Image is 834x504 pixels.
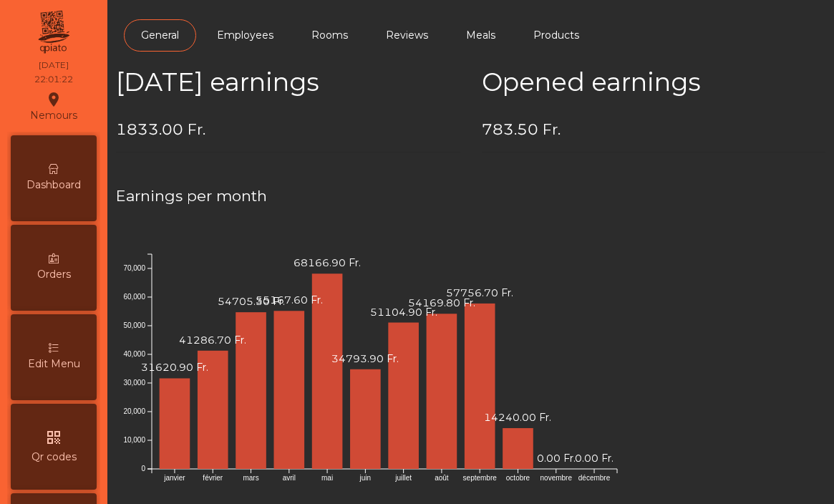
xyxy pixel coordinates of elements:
a: Rooms [294,19,365,52]
a: Meals [449,19,513,52]
h4: Earnings per month [116,185,825,207]
text: 57756.70 Fr. [446,286,513,299]
text: 20,000 [123,407,145,415]
h4: 783.50 Fr. [482,119,826,140]
text: mars [243,474,258,482]
span: Edit Menu [28,357,80,372]
text: avril [283,474,296,482]
text: 0.00 Fr. [537,452,576,465]
text: 40,000 [123,350,145,358]
img: qpiato [36,7,71,57]
text: 55167.60 Fr. [256,294,323,306]
text: septembre [463,474,498,482]
div: 22:01:22 [34,73,73,86]
text: 41286.70 Fr. [179,334,246,346]
text: 54705.30 Fr. [218,295,285,308]
div: [DATE] [39,59,69,72]
text: 10,000 [123,436,145,444]
text: mai [321,474,333,482]
text: juin [359,474,372,482]
a: Products [516,19,596,52]
div: Nemours [30,89,77,125]
text: 70,000 [123,264,145,272]
text: décembre [578,474,611,482]
text: 51104.90 Fr. [370,305,437,318]
text: 54169.80 Fr. [408,296,475,309]
span: Orders [37,267,71,282]
text: novembre [540,474,573,482]
text: 31620.90 Fr. [141,361,208,374]
text: 30,000 [123,379,145,387]
text: 34793.90 Fr. [331,352,399,365]
text: octobre [506,474,530,482]
a: General [124,19,196,52]
a: Reviews [369,19,445,52]
text: février [203,474,223,482]
i: qr_code [45,429,62,446]
h4: 1833.00 Fr. [116,119,460,140]
text: 0 [141,465,145,472]
span: Dashboard [26,178,81,193]
text: 68166.90 Fr. [294,256,361,269]
text: 0.00 Fr. [575,452,614,465]
h2: [DATE] earnings [116,67,460,97]
text: juillet [394,474,412,482]
text: 60,000 [123,293,145,301]
text: août [435,474,449,482]
h2: Opened earnings [482,67,826,97]
text: 14240.00 Fr. [484,411,551,424]
text: 50,000 [123,321,145,329]
text: janvier [163,474,185,482]
a: Employees [200,19,291,52]
i: location_on [45,91,62,108]
span: Qr codes [31,450,77,465]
